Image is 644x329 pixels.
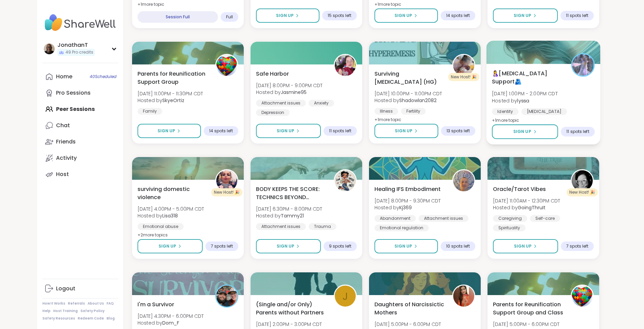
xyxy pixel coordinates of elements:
a: Friends [42,134,118,150]
b: Shadowlan2082 [399,97,437,104]
button: Sign Up [374,124,438,138]
span: Hosted by [256,89,323,96]
span: Hosted by [493,204,560,211]
img: ShareWell Nav Logo [42,11,118,35]
span: 49 Pro credits [66,50,93,55]
div: Depression [256,109,290,116]
span: Sign Up [394,243,412,249]
b: Kj369 [399,204,412,211]
span: I'm a Survivor [137,301,174,309]
img: Tammy21 [335,170,356,191]
div: Attachment issues [419,215,468,222]
div: [MEDICAL_DATA] [521,108,567,115]
span: Surviving [MEDICAL_DATA] (HG) [374,70,445,86]
a: Pro Sessions [42,85,118,101]
div: Attachment issues [256,100,306,107]
a: Host [42,166,118,182]
button: Sign Up [493,8,558,23]
span: 10 spots left [446,244,470,249]
span: J [343,288,348,304]
a: Safety Policy [80,309,105,313]
a: About Us [88,301,104,306]
span: [DATE] 4:30PM - 6:00PM CDT [137,313,204,320]
div: JonathanT [57,41,95,49]
span: Hosted by [492,97,558,104]
div: Emotional regulation [374,225,429,231]
span: Hosted by [137,212,204,219]
div: New Host! 🎉 [211,188,242,196]
span: Sign Up [395,128,412,134]
span: [DATE] 10:00PM - 11:00PM CDT [374,90,442,97]
div: Host [56,171,69,178]
a: Safety Resources [42,316,75,321]
div: Trauma [309,223,336,230]
img: SkyeOrtiz [572,286,593,307]
span: 🤱[MEDICAL_DATA] Support🫂 [492,69,564,86]
a: Logout [42,280,118,297]
img: SkyeOrtiz [216,55,237,76]
span: Sign Up [276,13,294,19]
span: BODY KEEPS THE SCORE: TECHNICS BEYOND TRAUMA [256,185,326,201]
b: SkyeOrtiz [162,97,184,104]
a: Host Training [53,309,78,313]
div: Emotional abuse [137,223,184,230]
div: Pro Sessions [56,89,91,97]
span: Sign Up [158,128,175,134]
div: Spirituality [493,225,526,231]
span: 11 spots left [566,129,589,134]
button: Sign Up [493,239,558,253]
span: (Single and/or Only) Parents without Partners [256,301,326,317]
span: 15 spots left [328,13,351,18]
img: Izzy6449 [453,286,474,307]
button: Sign Up [137,124,201,138]
div: Caregiving [493,215,527,222]
span: Sign Up [514,13,531,19]
button: Sign Up [492,124,558,139]
span: [DATE] 1:00PM - 2:00PM CDT [492,90,558,97]
div: Chat [56,122,70,129]
span: Daughters of Narcissictic Mothers [374,301,445,317]
span: Parents for Reunification Support Group [137,70,208,86]
span: 14 spots left [446,13,470,18]
img: lyssa [572,54,593,76]
b: Jasmine95 [281,89,307,96]
span: 11 spots left [566,13,588,18]
div: Session Full [137,11,218,23]
span: 13 spots left [446,128,470,134]
a: Referrals [68,301,85,306]
b: GoingThruIt [518,204,546,211]
span: 7 spots left [566,244,588,249]
img: Dom_F [216,286,237,307]
span: Hosted by [137,97,203,104]
span: surviving domestic violence [137,185,208,201]
span: [DATE] 11:00PM - 11:30PM CDT [137,90,203,97]
b: lyssa [517,97,529,104]
img: GoingThruIt [572,170,593,191]
a: Help [42,309,51,313]
span: 7 spots left [211,244,233,249]
div: Logout [56,285,75,292]
span: 9 spots left [329,244,351,249]
div: Home [56,73,72,80]
div: Abandonment [374,215,416,222]
a: Activity [42,150,118,166]
span: Sign Up [159,243,176,249]
span: Sign Up [513,129,531,135]
div: Self-care [530,215,560,222]
button: Sign Up [137,239,203,253]
div: Anxiety [309,100,334,107]
span: [DATE] 8:00PM - 9:30PM CDT [374,197,441,204]
div: Family [137,108,162,115]
span: [DATE] 2:00PM - 3:00PM CDT [256,321,322,328]
span: Safe Harbor [256,70,289,78]
button: Sign Up [374,8,438,23]
div: New Host! 🎉 [448,73,479,81]
span: [DATE] 4:00PM - 5:00PM CDT [137,206,204,212]
a: Blog [107,316,115,321]
div: Illness [374,108,398,115]
img: Kj369 [453,170,474,191]
a: Chat [42,117,118,134]
span: [DATE] 8:00PM - 9:00PM CDT [256,82,323,89]
span: [DATE] 6:30PM - 8:00PM CDT [256,206,322,212]
a: FAQ [107,301,114,306]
